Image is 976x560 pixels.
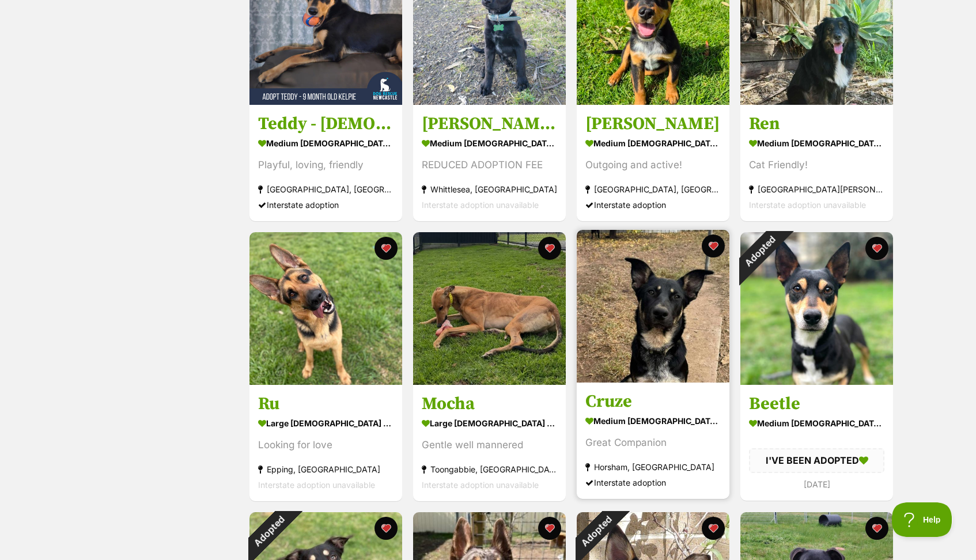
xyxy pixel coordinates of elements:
[585,197,721,213] div: Interstate adoption
[749,157,884,173] div: Cat Friendly!
[249,384,402,501] a: Ru large [DEMOGRAPHIC_DATA] Dog Looking for love Epping, [GEOGRAPHIC_DATA] Interstate adoption un...
[585,475,721,490] div: Interstate adoption
[258,113,394,135] h3: Teddy - [DEMOGRAPHIC_DATA] Kelpie
[749,181,884,197] div: [GEOGRAPHIC_DATA][PERSON_NAME][GEOGRAPHIC_DATA]
[749,135,884,152] div: medium [DEMOGRAPHIC_DATA] Dog
[422,415,557,432] div: large [DEMOGRAPHIC_DATA] Dog
[585,391,721,413] h3: Cruze
[422,181,557,197] div: Whittlesea, [GEOGRAPHIC_DATA]
[892,502,953,537] iframe: Help Scout Beacon - Open
[740,376,893,387] a: Adopted
[422,200,539,210] span: Interstate adoption unavailable
[374,237,398,260] button: favourite
[258,480,375,490] span: Interstate adoption unavailable
[740,104,893,221] a: Ren medium [DEMOGRAPHIC_DATA] Dog Cat Friendly! [GEOGRAPHIC_DATA][PERSON_NAME][GEOGRAPHIC_DATA] I...
[749,113,884,135] h3: Ren
[413,104,566,221] a: [PERSON_NAME] ([PERSON_NAME]) medium [DEMOGRAPHIC_DATA] Dog REDUCED ADOPTION FEE Whittlesea, [GEO...
[749,415,884,432] div: medium [DEMOGRAPHIC_DATA] Dog
[258,157,394,173] div: Playful, loving, friendly
[585,435,721,451] div: Great Companion
[374,517,398,540] button: favourite
[413,232,566,385] img: Mocha
[422,113,557,135] h3: [PERSON_NAME] ([PERSON_NAME])
[258,197,394,213] div: Interstate adoption
[538,237,561,260] button: favourite
[422,135,557,152] div: medium [DEMOGRAPHIC_DATA] Dog
[258,393,394,415] h3: Ru
[585,181,721,197] div: [GEOGRAPHIC_DATA], [GEOGRAPHIC_DATA]
[585,459,721,475] div: Horsham, [GEOGRAPHIC_DATA]
[249,104,402,221] a: Teddy - [DEMOGRAPHIC_DATA] Kelpie medium [DEMOGRAPHIC_DATA] Dog Playful, loving, friendly [GEOGRA...
[865,517,888,540] button: favourite
[702,234,725,258] button: favourite
[258,437,394,453] div: Looking for love
[749,393,884,415] h3: Beetle
[585,413,721,429] div: medium [DEMOGRAPHIC_DATA] Dog
[585,135,721,152] div: medium [DEMOGRAPHIC_DATA] Dog
[249,232,402,385] img: Ru
[422,480,539,490] span: Interstate adoption unavailable
[422,157,557,173] div: REDUCED ADOPTION FEE
[585,113,721,135] h3: [PERSON_NAME]
[577,382,729,499] a: Cruze medium [DEMOGRAPHIC_DATA] Dog Great Companion Horsham, [GEOGRAPHIC_DATA] Interstate adoptio...
[865,237,888,260] button: favourite
[413,384,566,501] a: Mocha large [DEMOGRAPHIC_DATA] Dog Gentle well mannered Toongabbie, [GEOGRAPHIC_DATA] Interstate ...
[538,517,561,540] button: favourite
[740,232,893,385] img: Beetle
[749,200,866,210] span: Interstate adoption unavailable
[422,437,557,453] div: Gentle well mannered
[577,230,729,383] img: Cruze
[725,217,794,286] div: Adopted
[422,461,557,477] div: Toongabbie, [GEOGRAPHIC_DATA]
[422,393,557,415] h3: Mocha
[258,135,394,152] div: medium [DEMOGRAPHIC_DATA] Dog
[577,104,729,221] a: [PERSON_NAME] medium [DEMOGRAPHIC_DATA] Dog Outgoing and active! [GEOGRAPHIC_DATA], [GEOGRAPHIC_D...
[258,181,394,197] div: [GEOGRAPHIC_DATA], [GEOGRAPHIC_DATA]
[702,517,725,540] button: favourite
[749,448,884,472] div: I'VE BEEN ADOPTED
[258,415,394,432] div: large [DEMOGRAPHIC_DATA] Dog
[258,461,394,477] div: Epping, [GEOGRAPHIC_DATA]
[740,384,893,500] a: Beetle medium [DEMOGRAPHIC_DATA] Dog I'VE BEEN ADOPTED [DATE] favourite
[585,157,721,173] div: Outgoing and active!
[749,476,884,492] div: [DATE]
